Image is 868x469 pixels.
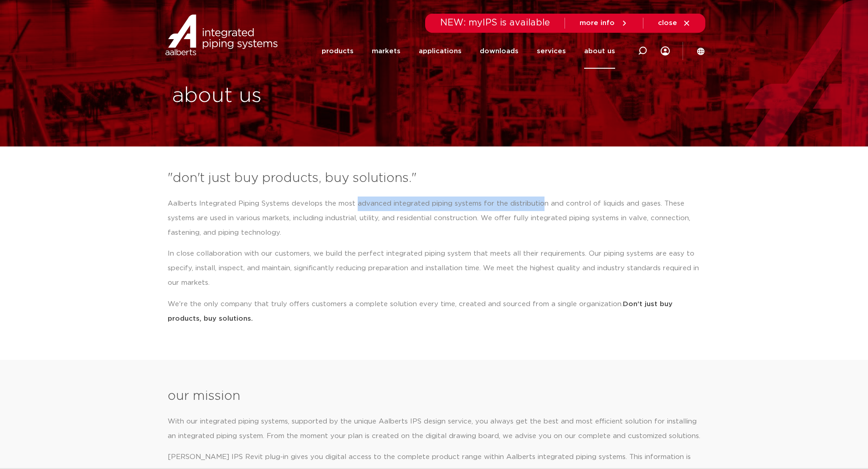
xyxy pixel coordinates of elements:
[168,200,690,236] font: Aalberts Integrated Piping Systems develops the most advanced integrated piping systems for the d...
[168,172,416,185] font: "don't just buy products, buy solutions."
[172,85,262,106] font: about us
[658,20,677,26] font: close
[580,20,615,26] font: more info
[168,301,673,322] font: Don't just buy products, buy solutions.
[372,34,401,69] a: markets
[168,390,240,403] font: our mission
[168,250,699,286] font: In close collaboration with our customers, we build the perfect integrated piping system that mee...
[168,301,623,308] font: We're the only company that truly offers customers a complete solution every time, created and so...
[580,19,628,27] a: more info
[419,34,462,69] a: applications
[537,48,566,55] font: services
[480,48,519,55] font: downloads
[372,48,401,55] font: markets
[322,48,354,55] font: products
[168,418,700,439] font: With our integrated piping systems, supported by the unique Aalberts IPS design service, you alwa...
[322,34,615,69] nav: Menu
[419,48,462,55] font: applications
[584,48,615,55] font: about us
[440,18,550,27] font: NEW: myIPS is available
[658,19,691,27] a: close
[322,34,354,69] a: products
